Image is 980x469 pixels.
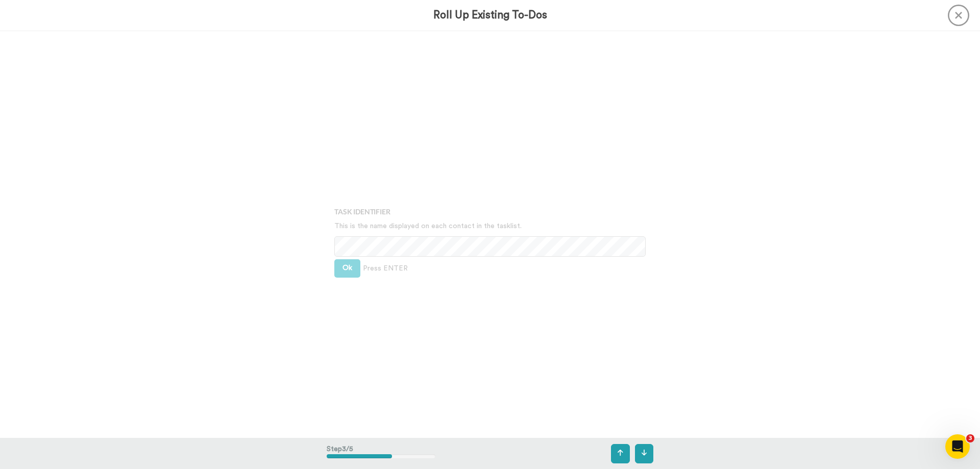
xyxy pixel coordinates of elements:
[334,208,646,215] h4: Task Identifier
[334,259,360,278] button: Ok
[327,439,435,468] div: Step 3 / 5
[342,264,352,271] span: Ok
[334,221,646,231] p: This is the name displayed on each contact in the tasklist.
[945,434,970,459] iframe: Intercom live chat
[433,9,547,21] h3: Roll Up Existing To-Dos
[966,434,974,442] span: 3
[363,263,408,274] span: Press ENTER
